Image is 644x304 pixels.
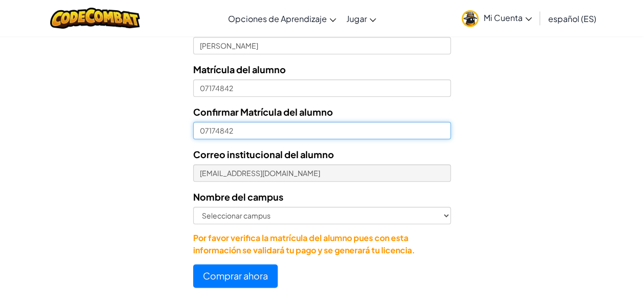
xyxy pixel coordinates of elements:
button: Comprar ahora [193,264,278,288]
p: Por favor verifica la matrícula del alumno pues con esta información se validará tu pago y se gen... [193,232,451,256]
a: Mi Cuenta [456,2,537,34]
img: CodeCombat logo [50,8,140,29]
label: Nombre del campus [193,189,283,204]
label: Matrícula del alumno [193,62,286,77]
a: Opciones de Aprendizaje [223,5,341,32]
a: español (ES) [543,5,601,32]
span: Opciones de Aprendizaje [228,13,327,24]
span: Mi Cuenta [484,12,532,23]
a: Jugar [341,5,381,32]
span: español (ES) [548,13,596,24]
span: Jugar [346,13,367,24]
label: Confirmar Matrícula del alumno [193,104,333,119]
label: Correo institucional del alumno [193,147,334,162]
img: avatar [462,10,479,27]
